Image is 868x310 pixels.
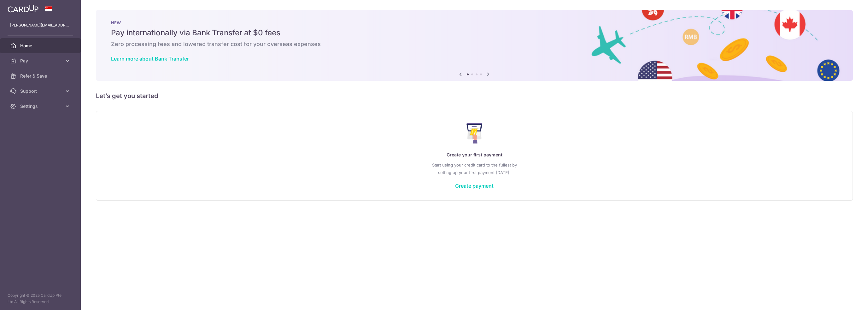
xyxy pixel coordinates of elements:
[96,10,853,81] img: Bank transfer banner
[20,103,62,109] span: Settings
[455,183,494,189] a: Create payment
[111,56,189,62] a: Learn more about Bank Transfer
[10,22,71,28] p: [PERSON_NAME][EMAIL_ADDRESS][DOMAIN_NAME]
[111,40,838,48] h6: Zero processing fees and lowered transfer cost for your overseas expenses
[8,5,38,13] img: CardUp
[109,151,840,159] p: Create your first payment
[111,28,838,38] h5: Pay internationally via Bank Transfer at $0 fees
[109,161,840,176] p: Start using your credit card to the fullest by setting up your first payment [DATE]!
[466,123,483,143] img: Make Payment
[20,43,62,49] span: Home
[111,20,838,25] p: NEW
[96,91,853,101] h5: Let’s get you started
[20,58,62,64] span: Pay
[20,88,62,94] span: Support
[20,73,62,79] span: Refer & Save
